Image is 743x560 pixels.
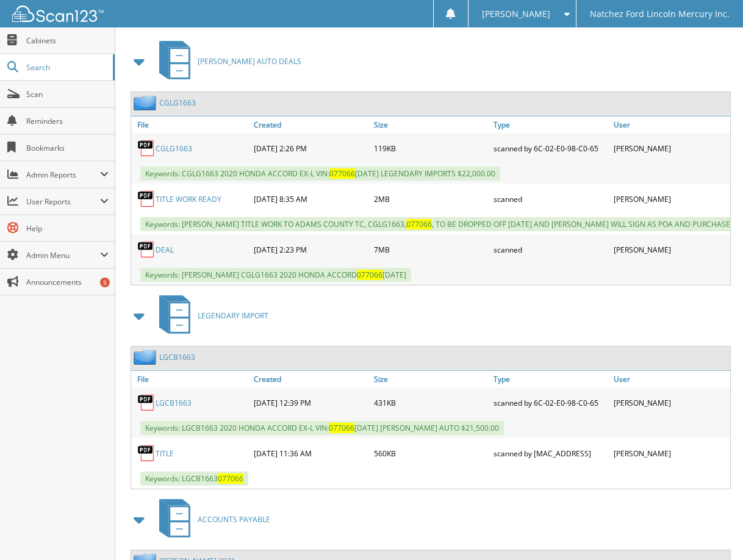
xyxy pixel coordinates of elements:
[329,168,355,179] span: 077066
[490,237,610,262] div: scanned
[371,117,490,133] a: Size
[251,237,370,262] div: [DATE] 2:23 PM
[251,371,370,387] a: Created
[329,423,354,433] span: 077066
[482,10,550,18] span: [PERSON_NAME]
[198,514,270,525] span: ACCOUNTS PAYABLE
[137,139,156,157] img: PDF.png
[156,448,174,459] a: TITLE
[152,37,301,85] a: [PERSON_NAME] AUTO DEALS
[26,62,107,73] span: Search
[371,136,490,160] div: 119KB
[590,10,730,18] span: Natchez Ford Lincoln Mercury Inc.
[26,277,109,287] span: Announcements
[406,219,432,229] span: 077066
[490,390,610,415] div: scanned by 6C-02-E0-98-C0-65
[137,190,156,208] img: PDF.png
[251,187,370,211] div: [DATE] 8:35 AM
[218,473,243,484] span: 077066
[371,371,490,387] a: Size
[26,143,109,153] span: Bookmarks
[251,441,370,465] div: [DATE] 11:36 AM
[371,187,490,211] div: 2MB
[26,223,109,234] span: Help
[156,194,221,204] a: TITLE WORK READY
[611,237,730,262] div: [PERSON_NAME]
[134,95,159,110] img: folder2.png
[137,240,156,259] img: PDF.png
[490,136,610,160] div: scanned by 6C-02-E0-98-C0-65
[198,56,301,66] span: [PERSON_NAME] AUTO DEALS
[26,196,100,207] span: User Reports
[137,444,156,462] img: PDF.png
[611,371,730,387] a: User
[140,167,500,181] span: Keywords: CGLG1663 2020 HONDA ACCORD EX-L VIN: [DATE] LEGENDARY IMPORTS $22,000.00
[611,390,730,415] div: [PERSON_NAME]
[152,292,268,340] a: LEGENDARY IMPORT
[371,390,490,415] div: 431KB
[159,98,196,108] a: CGLG1663
[371,237,490,262] div: 7MB
[611,136,730,160] div: [PERSON_NAME]
[159,352,195,362] a: LGCB1663
[140,421,504,435] span: Keywords: LGCB1663 2020 HONDA ACCORD EX-L VIN: [DATE] [PERSON_NAME] AUTO $21,500.00
[140,268,411,282] span: Keywords: [PERSON_NAME] CGLG1663 2020 HONDA ACCORD [DATE]
[490,371,610,387] a: Type
[26,250,100,260] span: Admin Menu
[131,117,251,133] a: File
[131,371,251,387] a: File
[26,170,100,180] span: Admin Reports
[251,136,370,160] div: [DATE] 2:26 PM
[26,116,109,126] span: Reminders
[611,187,730,211] div: [PERSON_NAME]
[611,441,730,465] div: [PERSON_NAME]
[140,472,248,486] span: Keywords: LGCB1663
[156,143,192,154] a: CGLG1663
[156,398,192,408] a: LGCB1663
[357,270,382,280] span: 077066
[137,393,156,412] img: PDF.png
[156,245,174,255] a: DEAL
[611,117,730,133] a: User
[682,501,743,560] iframe: Chat Widget
[26,89,109,99] span: Scan
[12,5,104,22] img: scan123-logo-white.svg
[490,187,610,211] div: scanned
[198,311,268,321] span: LEGENDARY IMPORT
[371,441,490,465] div: 560KB
[490,117,610,133] a: Type
[152,495,270,544] a: ACCOUNTS PAYABLE
[134,350,159,365] img: folder2.png
[100,278,110,287] div: 5
[251,117,370,133] a: Created
[490,441,610,465] div: scanned by [MAC_ADDRESS]
[26,35,109,46] span: Cabinets
[251,390,370,415] div: [DATE] 12:39 PM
